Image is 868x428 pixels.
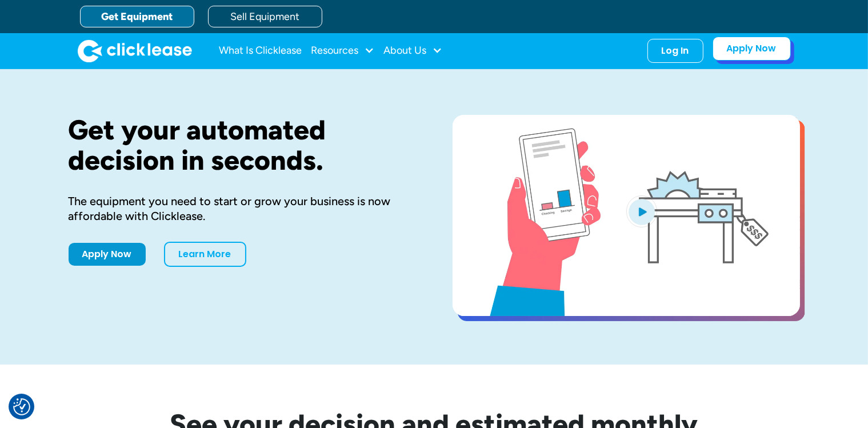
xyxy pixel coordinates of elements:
[69,194,416,223] div: The equipment you need to start or grow your business is now affordable with Clicklease.
[384,39,443,62] div: About Us
[13,398,30,415] button: Consent Preferences
[69,243,146,266] a: Apply Now
[453,115,800,316] a: open lightbox
[164,242,246,267] a: Learn More
[80,6,194,27] a: Get Equipment
[78,39,192,62] a: home
[219,39,302,62] a: What Is Clicklease
[311,39,375,62] div: Resources
[69,115,416,175] h1: Get your automated decision in seconds.
[662,45,689,57] div: Log In
[78,39,192,62] img: Clicklease logo
[13,398,30,415] img: Revisit consent button
[626,195,657,227] img: Blue play button logo on a light blue circular background
[208,6,322,27] a: Sell Equipment
[713,37,791,61] a: Apply Now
